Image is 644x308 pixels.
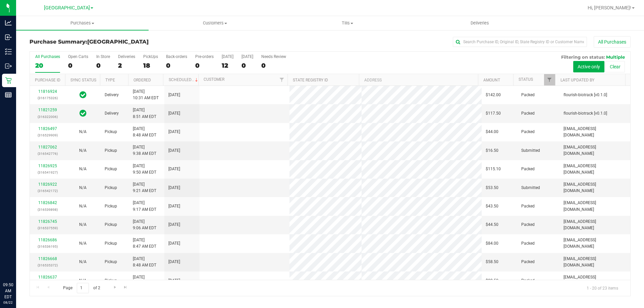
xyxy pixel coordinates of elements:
span: [DATE] [168,259,180,265]
div: 0 [241,62,253,69]
a: Deliveries [414,16,546,30]
span: Delivery [105,110,119,117]
input: 1 [77,283,89,293]
span: Pickup [105,278,117,284]
a: 11826745 [38,219,57,224]
span: [DATE] 8:48 AM EDT [133,126,156,138]
span: [DATE] [168,129,180,135]
a: Customer [204,77,224,82]
span: In Sync [79,109,87,118]
a: 11826925 [38,164,57,168]
inline-svg: Retail [5,77,12,84]
span: Not Applicable [79,278,87,283]
span: [GEOGRAPHIC_DATA] [87,39,149,45]
a: Ordered [133,78,151,82]
div: PickUps [143,54,158,59]
span: $16.50 [486,147,498,154]
div: Needs Review [261,54,286,59]
div: 0 [195,62,214,69]
inline-svg: Outbound [5,63,12,69]
span: [DATE] 8:48 AM EDT [133,256,156,268]
span: [DATE] 9:21 AM EDT [133,181,156,194]
span: [DATE] [168,203,180,209]
span: [EMAIL_ADDRESS][DOMAIN_NAME] [563,274,626,287]
input: Search Purchase ID, Original ID, State Registry ID or Customer Name... [453,37,587,47]
span: Packed [521,110,535,117]
div: 0 [68,62,88,69]
div: 0 [261,62,286,69]
button: N/A [79,147,87,154]
span: 1 - 20 of 23 items [581,283,624,293]
span: [DATE] [168,166,180,172]
span: [DATE] [168,110,180,117]
span: Page of 2 [57,283,106,293]
span: [DATE] [168,92,180,98]
span: [DATE] 10:31 AM EDT [133,88,159,101]
a: 11826497 [38,126,57,131]
a: 11826922 [38,182,57,187]
span: [DATE] [168,147,180,154]
a: Sync Status [70,78,96,82]
div: Pre-orders [195,54,214,59]
span: flourish-biotrack [v0.1.0] [563,92,607,98]
span: Pickup [105,222,117,228]
button: N/A [79,259,87,265]
span: Packed [521,222,535,228]
div: All Purchases [35,54,60,59]
button: N/A [79,240,87,247]
span: Hi, [PERSON_NAME]! [588,5,631,10]
span: Pickup [105,129,117,135]
span: $53.50 [486,185,498,191]
div: Deliveries [118,54,135,59]
span: flourish-biotrack [v0.1.0] [563,110,607,117]
p: (316542776) [34,150,61,157]
span: Not Applicable [79,241,87,246]
span: [DATE] [168,185,180,191]
span: Pickup [105,185,117,191]
span: [DATE] [168,222,180,228]
p: 08/22 [3,300,13,305]
span: [DATE] 9:17 AM EDT [133,200,156,212]
a: Filter [544,74,555,85]
span: Submitted [521,185,540,191]
span: $28.50 [486,278,498,284]
button: Active only [573,61,604,72]
span: [EMAIL_ADDRESS][DOMAIN_NAME] [563,126,626,138]
div: 0 [166,62,187,69]
span: [GEOGRAPHIC_DATA] [44,5,90,11]
button: All Purchases [594,36,631,48]
th: Address [359,74,478,86]
a: Scheduled [169,77,199,82]
a: Filter [276,74,287,85]
div: 2 [118,62,135,69]
a: Go to the last page [121,283,130,292]
div: 0 [96,62,110,69]
iframe: Resource center [7,254,27,274]
span: Packed [521,240,535,247]
div: Back-orders [166,54,187,59]
inline-svg: Inbound [5,34,12,41]
span: $115.10 [486,166,501,172]
span: Packed [521,259,535,265]
a: Go to the next page [110,283,120,292]
a: 11826637 [38,275,57,280]
p: (316322006) [34,114,61,120]
button: N/A [79,222,87,228]
span: Not Applicable [79,204,87,208]
span: Not Applicable [79,259,87,264]
span: $44.50 [486,222,498,228]
div: [DATE] [222,54,233,59]
div: In Store [96,54,110,59]
span: Submitted [521,147,540,154]
span: [EMAIL_ADDRESS][DOMAIN_NAME] [563,200,626,212]
a: 11816924 [38,89,57,94]
span: Packed [521,166,535,172]
span: Not Applicable [79,185,87,190]
span: [DATE] 8:49 AM EDT [133,274,156,287]
span: Filtering on status: [561,54,605,60]
a: Status [519,77,533,82]
inline-svg: Analytics [5,19,12,26]
span: Customers [149,20,281,26]
a: 11827062 [38,145,57,149]
span: [DATE] 9:38 AM EDT [133,144,156,157]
